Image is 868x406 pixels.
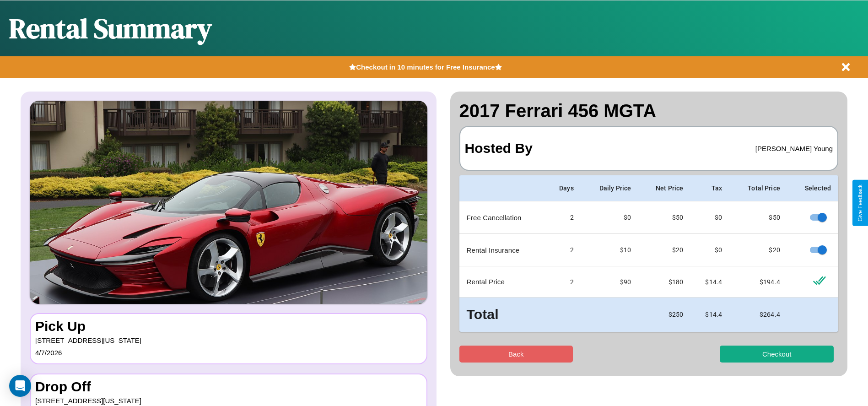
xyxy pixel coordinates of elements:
[638,175,690,201] th: Net Price
[729,175,787,201] th: Total Price
[638,201,690,234] td: $ 50
[9,10,212,47] h1: Rental Summary
[459,175,839,332] table: simple table
[581,266,638,298] td: $ 90
[9,375,31,397] div: Open Intercom Messenger
[467,276,538,288] p: Rental Price
[467,244,538,256] p: Rental Insurance
[720,346,834,363] button: Checkout
[545,266,581,298] td: 2
[581,234,638,266] td: $10
[35,379,422,395] h3: Drop Off
[729,234,787,266] td: $ 20
[729,201,787,234] td: $ 50
[690,266,729,298] td: $ 14.4
[581,201,638,234] td: $0
[638,298,690,332] td: $ 250
[581,175,638,201] th: Daily Price
[35,334,422,346] p: [STREET_ADDRESS][US_STATE]
[356,63,495,71] b: Checkout in 10 minutes for Free Insurance
[467,305,538,325] h3: Total
[729,266,787,298] td: $ 194.4
[638,234,690,266] td: $ 20
[545,234,581,266] td: 2
[638,266,690,298] td: $ 180
[755,142,833,155] p: [PERSON_NAME] Young
[787,175,838,201] th: Selected
[459,101,839,121] h2: 2017 Ferrari 456 MGTA
[690,201,729,234] td: $0
[690,234,729,266] td: $0
[465,131,533,165] h3: Hosted By
[857,184,863,222] div: Give Feedback
[545,201,581,234] td: 2
[545,175,581,201] th: Days
[467,211,538,224] p: Free Cancellation
[459,346,573,363] button: Back
[35,319,422,334] h3: Pick Up
[35,346,422,359] p: 4 / 7 / 2026
[729,298,787,332] td: $ 264.4
[690,298,729,332] td: $ 14.4
[690,175,729,201] th: Tax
